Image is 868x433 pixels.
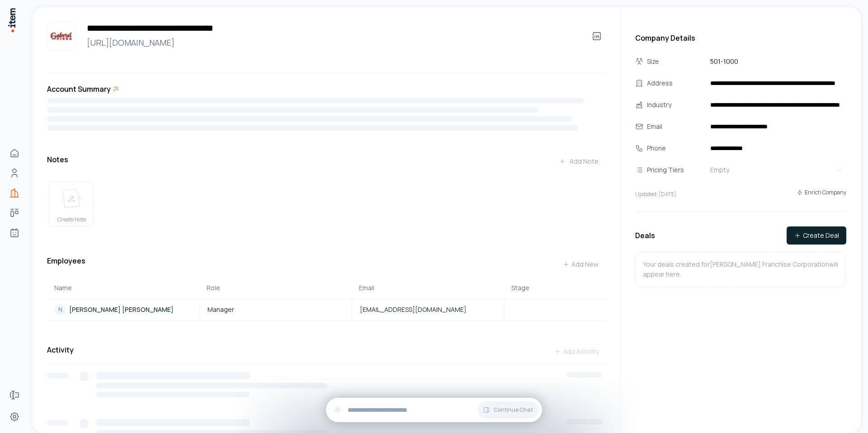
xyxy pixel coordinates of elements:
a: Home [5,144,24,162]
a: Agents [5,224,24,242]
a: N[PERSON_NAME] [PERSON_NAME] [47,304,199,315]
div: Pricing Tiers [647,165,705,175]
img: Gabriel Pizza Franchise Corporation [47,22,76,51]
div: Address [647,78,705,88]
div: Stage [511,283,599,292]
div: Email [647,122,705,132]
a: [EMAIL_ADDRESS][DOMAIN_NAME] [353,305,504,314]
span: [EMAIL_ADDRESS][DOMAIN_NAME] [360,305,467,314]
img: create note [61,189,82,209]
h3: Deals [635,230,655,241]
span: Empty [710,165,729,174]
a: Deals [5,204,24,222]
h3: Notes [47,154,68,165]
p: [PERSON_NAME] [PERSON_NAME] [69,305,174,314]
button: Add New [555,255,606,273]
button: Continue Chat [477,401,538,419]
a: Manager [200,305,351,314]
p: Updated: [DATE] [635,191,677,198]
a: People [5,164,24,182]
button: Create Deal [787,226,846,245]
span: Continue Chat [494,406,533,414]
span: Create Note [57,216,86,223]
span: Manager [208,305,234,314]
h3: Activity [47,344,74,355]
button: Add Note [552,152,606,170]
a: Settings [5,408,24,426]
button: Enrich Company [797,184,846,201]
div: N [55,304,66,315]
h3: Company Details [635,33,846,43]
div: Add Note [559,157,599,166]
button: create noteCreate Note [49,181,94,226]
div: Industry [647,100,705,110]
div: Phone [647,143,705,153]
h3: Employees [47,255,85,273]
img: Item Brain Logo [7,7,16,33]
h3: Account Summary [47,84,111,94]
div: Size [647,56,705,66]
div: Role [207,283,344,292]
div: Continue Chat [326,398,542,422]
button: Empty [707,163,846,177]
div: Name [54,283,192,292]
a: [URL][DOMAIN_NAME] [83,36,580,49]
a: Companies [5,184,24,202]
p: Your deals created for [PERSON_NAME] Franchise Corporation will appear here. [643,259,839,279]
div: Email [359,283,497,292]
a: Forms [5,386,24,404]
